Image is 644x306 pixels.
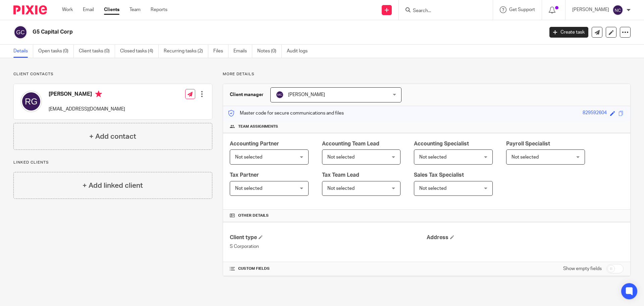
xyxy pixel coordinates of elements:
p: Client contacts [13,72,212,77]
p: More details [223,72,631,77]
h4: CUSTOM FIELDS [230,266,427,271]
span: Sales Tax Specialist [414,172,464,178]
a: Details [13,45,33,58]
img: svg%3E [20,91,42,112]
span: Accounting Specialist [414,141,469,146]
p: S Corporation [230,243,427,250]
span: Tax Team Lead [322,172,359,178]
span: Accounting Partner [230,141,279,146]
a: Client tasks (0) [79,45,115,58]
input: Search [412,8,473,14]
h4: + Add linked client [83,180,143,191]
span: Not selected [419,155,446,160]
h3: Client manager [230,91,264,98]
h4: + Add contact [89,131,136,142]
span: Not selected [419,186,446,191]
p: [EMAIL_ADDRESS][DOMAIN_NAME] [49,106,125,113]
a: Files [213,45,228,58]
img: svg%3E [276,91,284,99]
h2: G5 Capital Corp [33,29,438,36]
img: svg%3E [612,5,623,15]
a: Notes (0) [257,45,282,58]
img: Pixie [13,5,47,14]
i: Primary [95,91,102,97]
a: Closed tasks (4) [120,45,159,58]
span: Not selected [327,186,355,191]
span: Payroll Specialist [506,141,550,146]
p: Linked clients [13,160,212,165]
a: Work [62,6,73,13]
a: Audit logs [287,45,313,58]
p: [PERSON_NAME] [572,6,609,13]
span: Tax Partner [230,172,259,178]
div: 829592604 [583,110,607,117]
label: Show empty fields [563,265,602,272]
img: svg%3E [13,25,28,39]
a: Emails [233,45,252,58]
a: Create task [549,27,588,38]
span: Not selected [327,155,355,160]
span: Not selected [512,155,539,160]
span: Accounting Team Lead [322,141,379,146]
a: Reports [151,6,167,13]
h4: Address [427,234,624,241]
a: Recurring tasks (2) [164,45,208,58]
a: Clients [104,6,119,13]
h4: [PERSON_NAME] [49,91,125,99]
span: Other details [238,213,269,218]
h4: Client type [230,234,427,241]
span: Not selected [235,155,262,160]
p: Master code for secure communications and files [228,110,344,117]
span: [PERSON_NAME] [288,92,325,97]
a: Team [129,6,141,13]
span: Get Support [509,7,535,12]
span: Not selected [235,186,262,191]
a: Email [83,6,94,13]
a: Open tasks (0) [38,45,74,58]
span: Team assignments [238,124,278,129]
